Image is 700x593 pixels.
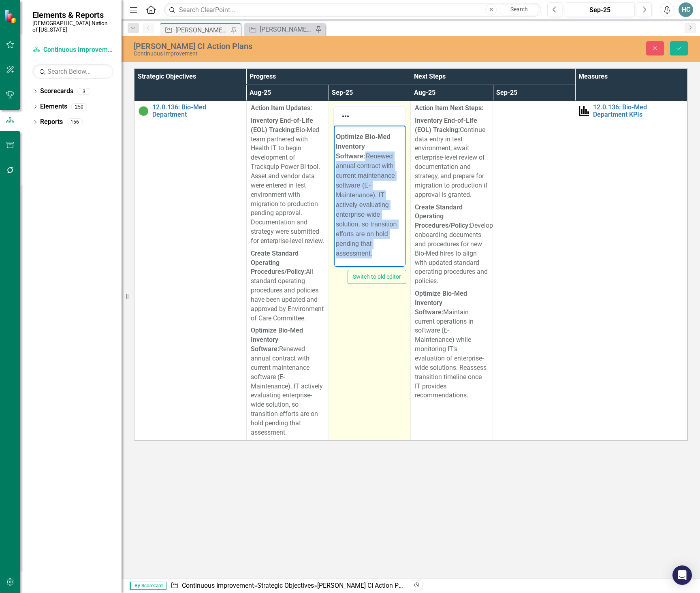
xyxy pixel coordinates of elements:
[317,582,411,589] div: [PERSON_NAME] CI Action Plans
[71,103,87,110] div: 250
[415,104,483,112] strong: Action Item Next Steps:
[40,102,67,111] a: Elements
[32,10,113,20] span: Elements & Reports
[565,2,635,17] button: Sep-25
[251,115,324,247] p: Bio-Med team partnered with Health IT to begin development of Trackquip Power BI tool. Asset and ...
[251,117,313,134] strong: Inventory End-of-Life (EOL) Tracking:
[171,581,405,591] div: » »
[32,45,113,55] a: Continuous Improvement
[672,565,692,585] div: Open Intercom Messenger
[130,582,166,590] span: By Scorecard
[251,326,303,353] strong: Optimize Bio-Med Inventory Software:
[134,42,443,51] div: [PERSON_NAME] CI Action Plans
[499,4,539,15] button: Search
[251,104,312,112] strong: Action Item Updates:
[164,3,541,17] input: Search ClearPoint...
[251,250,306,276] strong: Create Standard Operating Procedures/Policy:
[251,247,324,325] p: All standard operating procedures and policies have been updated and approved by Environment of C...
[40,117,63,127] a: Reports
[182,582,254,589] a: Continuous Improvement
[134,51,443,57] div: Continuous Improvement
[568,5,632,15] div: Sep-25
[679,2,693,17] button: HC
[67,119,83,126] div: 156
[4,9,18,23] img: ClearPoint Strategy
[251,324,324,437] p: Renewed annual contract with current maintenance software (E-Maintenance). IT actively evaluating...
[32,20,113,33] small: [DEMOGRAPHIC_DATA] Nation of [US_STATE]
[579,106,589,116] img: Performance Management
[415,201,489,288] p: Develop onboarding documents and procedures for new Bio-Med hires to align with updated standard ...
[348,270,406,284] button: Switch to old editor
[40,87,73,96] a: Scorecards
[415,288,489,400] p: Maintain current operations in software (E-Maintenance) while monitoring IT’s evaluation of enter...
[139,106,148,116] img: CI Action Plan Approved/In Progress
[246,24,313,34] a: [PERSON_NAME] CI Working Report
[339,111,352,122] button: Reveal or hide additional toolbar items
[334,126,406,267] iframe: Rich Text Area
[510,6,528,13] span: Search
[152,104,242,118] a: 12.0.136: Bio-Med Department
[415,203,470,230] strong: Create Standard Operating Procedures/Policy:
[260,24,313,34] div: [PERSON_NAME] CI Working Report
[593,104,683,118] a: 12.0.136: Bio-Med Department KPIs
[415,115,489,201] p: Continue data entry in test environment, await enterprise-level review of documentation and strat...
[257,582,314,589] a: Strategic Objectives
[32,64,113,79] input: Search Below...
[175,25,229,35] div: [PERSON_NAME] CI Action Plans
[415,290,467,316] strong: Optimize Bio-Med Inventory Software:
[77,88,90,95] div: 3
[415,117,477,134] strong: Inventory End-of-Life (EOL) Tracking:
